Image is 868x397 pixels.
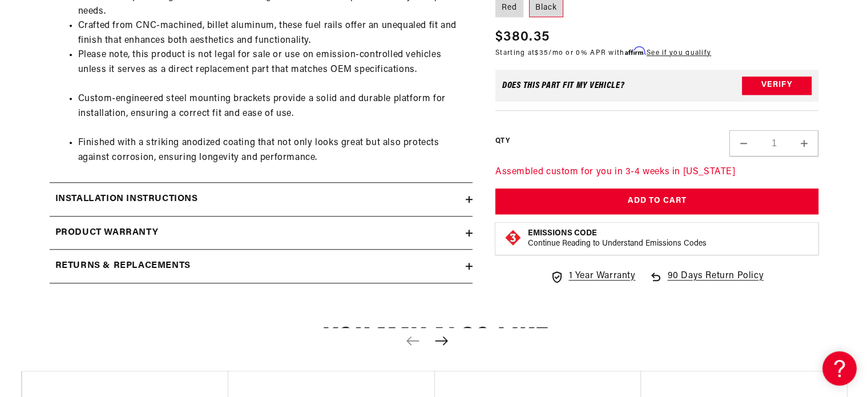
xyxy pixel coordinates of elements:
li: Custom-engineered steel mounting brackets provide a solid and durable platform for installation, ... [78,92,467,136]
strong: Emissions Code [528,228,597,237]
div: Does This part fit My vehicle? [502,81,625,90]
a: See if you qualify - Learn more about Affirm Financing (opens in modal) [647,50,711,57]
h2: You may also like [21,327,847,354]
p: Starting at /mo or 0% APR with . [495,47,711,58]
p: Assembled custom for you in 3-4 weeks in [US_STATE] [495,165,819,179]
button: Emissions CodeContinue Reading to Understand Emissions Codes [528,228,706,248]
li: Crafted from CNC-machined, billet aluminum, these fuel rails offer an unequaled fit and finish th... [78,19,467,48]
span: $380.35 [495,27,550,47]
button: Add to Cart [495,189,819,214]
button: Next slide [429,328,454,353]
span: $35 [535,50,548,57]
button: Previous slide [401,328,426,353]
summary: Returns & replacements [50,250,473,283]
summary: Product warranty [50,216,473,250]
button: Verify [742,76,812,94]
summary: Installation Instructions [50,183,473,216]
span: 90 Days Return Policy [667,268,764,295]
img: Emissions code [504,228,522,246]
li: Please note, this product is not legal for sale or use on emission-controlled vehicles unless it ... [78,48,467,92]
li: Finished with a striking anodized coating that not only looks great but also protects against cor... [78,136,467,165]
h2: Product warranty [55,226,159,240]
label: QTY [495,137,510,146]
span: 1 Year Warranty [568,268,635,283]
h2: Installation Instructions [55,192,198,207]
a: 1 Year Warranty [550,268,635,283]
p: Continue Reading to Understand Emissions Codes [528,238,706,248]
a: 90 Days Return Policy [649,268,764,295]
span: Affirm [625,47,645,55]
h2: Returns & replacements [55,259,191,274]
